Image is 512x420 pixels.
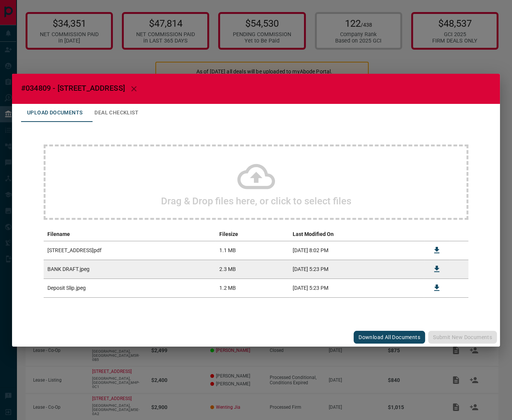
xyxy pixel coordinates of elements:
[428,260,446,278] button: Download
[450,227,468,241] th: delete file action column
[44,241,216,260] td: [STREET_ADDRESS]pdf
[289,260,424,278] td: [DATE] 5:23 PM
[216,278,289,297] td: 1.2 MB
[216,241,289,260] td: 1.1 MB
[44,227,216,241] th: Filename
[289,227,424,241] th: Last Modified On
[424,227,450,241] th: download action column
[44,145,468,220] div: Drag & Drop files here, or click to select files
[354,331,425,344] button: Download All Documents
[289,241,424,260] td: [DATE] 8:02 PM
[88,104,144,122] button: Deal Checklist
[428,241,446,259] button: Download
[44,278,216,297] td: Deposit Slip.jpeg
[289,278,424,297] td: [DATE] 5:23 PM
[216,227,289,241] th: Filesize
[44,260,216,278] td: BANK DRAFT.jpeg
[21,84,125,93] span: #034809 - [STREET_ADDRESS]
[428,279,446,297] button: Download
[161,195,351,207] h2: Drag & Drop files here, or click to select files
[216,260,289,278] td: 2.3 MB
[21,104,88,122] button: Upload Documents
